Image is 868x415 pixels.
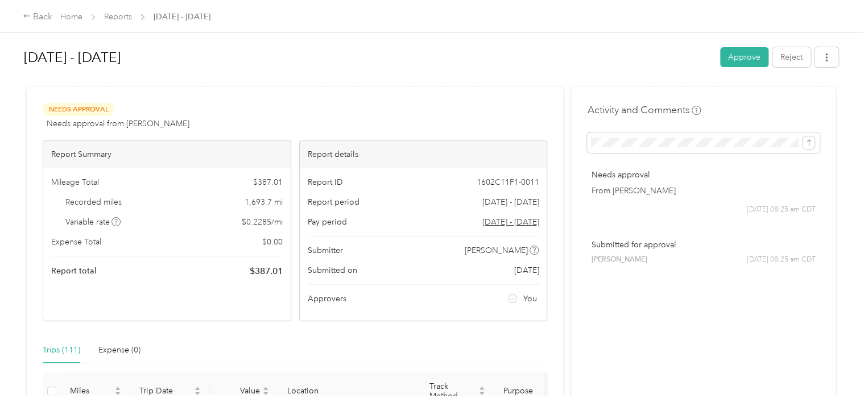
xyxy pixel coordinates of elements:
th: Trip Date [130,372,210,410]
p: Needs approval [591,169,816,181]
span: $ 0.00 [262,236,283,248]
div: Back [23,10,52,24]
span: Submitted on [308,264,357,276]
div: Report details [300,140,547,168]
span: caret-up [194,385,201,392]
span: [PERSON_NAME] [465,244,528,256]
span: [DATE] 08:25 am CDT [747,205,816,215]
th: Value [210,372,278,410]
span: caret-down [194,390,201,397]
span: Trip Date [139,386,192,396]
div: Report Summary [43,140,291,168]
span: Mileage Total [51,176,99,188]
a: Home [60,12,82,22]
span: Approvers [308,293,346,305]
span: Pay period [308,216,347,228]
span: Report ID [308,176,343,188]
span: Needs approval from [PERSON_NAME] [47,118,189,130]
th: Miles [61,372,130,410]
span: Expense Total [51,236,101,248]
span: caret-down [478,390,485,397]
span: caret-down [262,390,269,397]
span: [DATE] - [DATE] [154,11,210,23]
th: Purpose [494,372,580,410]
span: [DATE] [514,264,539,276]
button: Reject [772,47,811,67]
button: Approve [720,47,768,67]
span: Submitter [308,244,343,256]
span: 1,693.7 mi [245,196,283,208]
iframe: Everlance-gr Chat Button Frame [804,351,868,415]
span: [PERSON_NAME] [591,255,647,265]
a: Reports [104,12,132,22]
span: caret-up [478,385,485,392]
span: caret-down [114,390,121,397]
span: [DATE] - [DATE] [482,196,539,208]
span: You [523,293,537,305]
p: From [PERSON_NAME] [591,185,816,197]
span: caret-up [262,385,269,392]
th: Track Method [420,372,494,410]
div: Trips (111) [43,344,80,356]
p: Submitted for approval [591,239,816,251]
span: caret-up [114,385,121,392]
h4: Activity and Comments [587,103,701,117]
span: Needs Approval [43,103,114,116]
span: Report total [51,265,97,277]
span: Value [219,386,260,396]
th: Location [278,372,420,410]
h1: Aug 1 - 31, 2025 [24,44,712,71]
span: $ 0.2285 / mi [242,216,283,228]
span: 1602C11F1-0011 [476,176,539,188]
span: Go to pay period [482,216,539,228]
span: $ 387.01 [253,176,283,188]
span: Miles [70,386,112,396]
span: Variable rate [65,216,121,228]
span: Track Method [429,381,476,401]
span: Report period [308,196,359,208]
div: Expense (0) [98,344,140,356]
span: [DATE] 08:25 am CDT [747,255,816,265]
span: $ 387.01 [250,264,283,278]
span: Purpose [503,386,561,396]
span: Recorded miles [65,196,122,208]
